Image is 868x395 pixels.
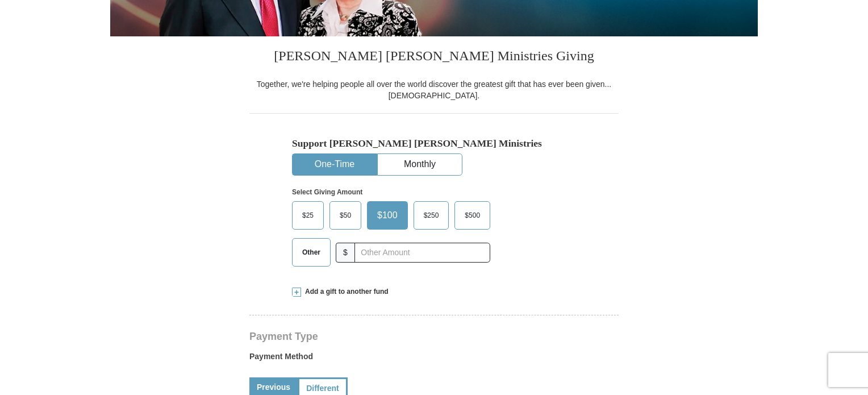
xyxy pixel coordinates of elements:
h5: Support [PERSON_NAME] [PERSON_NAME] Ministries [292,138,576,149]
span: $250 [418,207,445,224]
span: Add a gift to another fund [301,287,389,297]
span: $100 [372,207,403,224]
input: Other Amount [354,243,490,263]
strong: Select Giving Amount [292,188,362,196]
span: $25 [297,207,319,224]
h3: [PERSON_NAME] [PERSON_NAME] Ministries Giving [249,36,619,78]
span: $500 [459,207,486,224]
label: Payment Method [249,351,619,368]
span: Other [297,244,326,261]
h4: Payment Type [249,332,619,341]
button: Monthly [378,154,462,175]
div: Together, we're helping people all over the world discover the greatest gift that has ever been g... [249,78,619,101]
span: $ [336,243,355,263]
button: One-Time [293,154,377,175]
span: $50 [334,207,357,224]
